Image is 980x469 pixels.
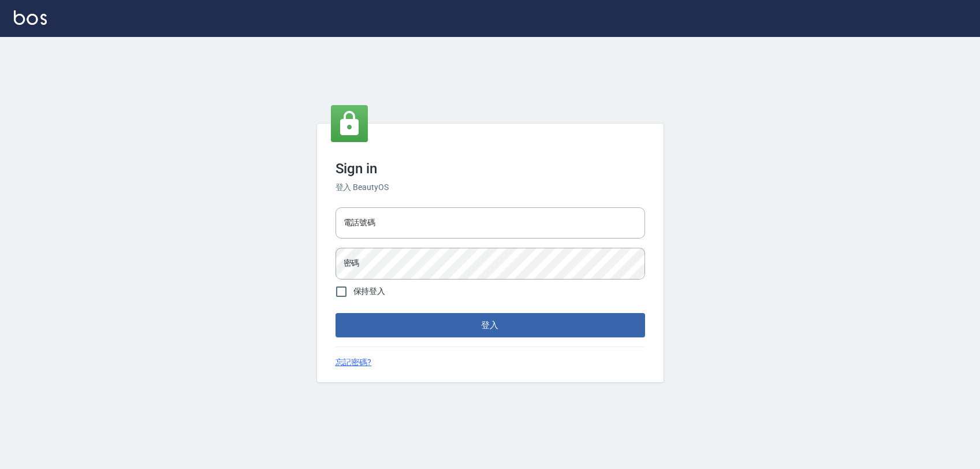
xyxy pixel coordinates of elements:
a: 忘記密碼? [336,356,372,368]
h6: 登入 BeautyOS [336,181,645,193]
button: 登入 [336,313,645,337]
img: Logo [14,10,47,25]
h3: Sign in [336,161,645,177]
span: 保持登入 [353,285,386,297]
